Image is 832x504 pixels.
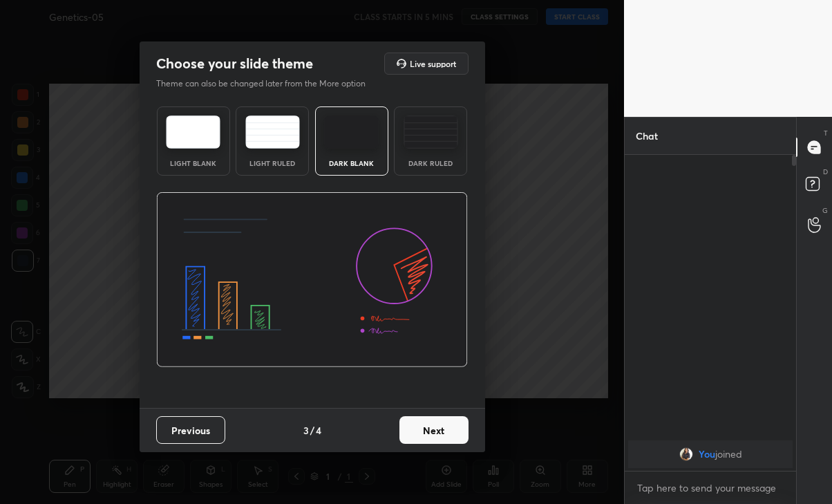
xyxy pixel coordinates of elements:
img: darkThemeBanner.d06ce4a2.svg [156,192,468,368]
img: darkTheme.f0cc69e5.svg [324,115,379,149]
h4: 3 [303,423,309,438]
div: grid [625,438,796,471]
div: Light Ruled [245,160,300,167]
h4: 4 [316,423,321,438]
h4: / [310,423,314,438]
p: T [824,128,828,138]
span: joined [715,449,742,460]
img: lightRuledTheme.5fabf969.svg [245,115,300,149]
div: Dark Ruled [403,160,458,167]
span: You [699,449,715,460]
div: Dark Blank [324,160,379,167]
p: Chat [625,118,669,154]
img: f4adf025211145d9951d015d8606b9d0.jpg [679,447,693,461]
h5: Live support [410,59,456,68]
button: Next [399,416,469,444]
h2: Choose your slide theme [156,55,313,73]
img: darkRuledTheme.de295e13.svg [404,115,458,149]
p: G [822,205,828,216]
div: Light Blank [166,160,221,167]
img: lightTheme.e5ed3b09.svg [166,115,220,149]
p: Theme can also be changed later from the More option [156,77,380,90]
p: D [823,167,828,177]
button: Previous [156,416,225,444]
